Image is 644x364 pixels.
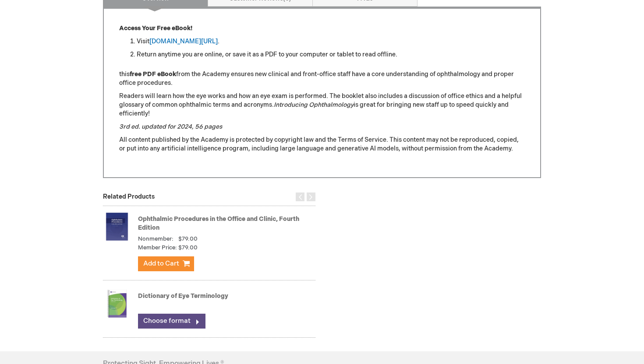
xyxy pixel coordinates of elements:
button: Add to Cart [138,256,194,271]
p: this from the Academy ensures new clinical and front-office staff have a core understanding of op... [119,70,525,87]
a: Dictionary of Eye Terminology [138,292,228,300]
li: Return anytime you are online, or save it as a PDF to your computer or tablet to read offline. [137,50,525,59]
strong: Access Your Free eBook! [119,24,192,32]
div: All content published by the Academy is protected by copyright law and the Terms of Service. This... [119,24,525,162]
a: [DOMAIN_NAME][URL] [149,38,218,45]
span: $79.00 [178,244,198,252]
strong: Nonmember: [138,235,173,243]
div: Next [307,192,315,201]
p: Readers will learn how the eye works and how an eye exam is performed. The booklet also includes ... [119,92,525,118]
a: Choose format [138,314,205,329]
em: 3rd ed. updated for 2024, 56 pages [119,123,222,130]
a: Ophthalmic Procedures in the Office and Clinic, Fourth Edition [138,215,299,231]
span: Add to Cart [143,259,179,268]
strong: free PDF eBook [130,70,176,78]
img: Dictionary of Eye Terminology [103,286,131,321]
div: Previous [296,192,304,201]
strong: Member Price: [138,244,177,252]
img: Ophthalmic Procedures in the Office and Clinic, Fourth Edition [103,209,131,244]
span: $79.00 [178,235,198,242]
li: Visit . [137,37,525,46]
strong: Related Products [103,193,155,200]
em: Introducing Ophthalmology [274,101,354,108]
